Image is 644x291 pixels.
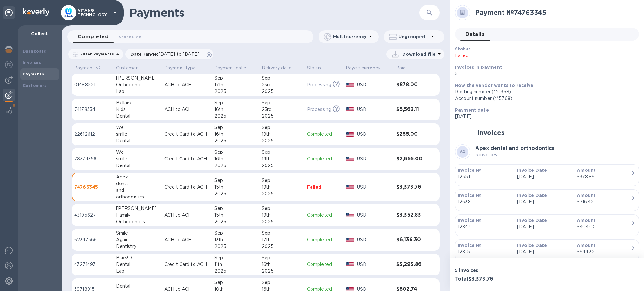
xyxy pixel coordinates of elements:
div: Sep [214,230,257,236]
h3: $2,655.00 [396,156,427,162]
h3: $6,136.30 [396,237,427,243]
div: [PERSON_NAME] [116,75,159,81]
b: Invoice Date [517,243,547,248]
p: ACH to ACH [164,81,209,88]
img: USD [346,213,354,217]
p: 5 [455,70,634,77]
b: Payments [23,72,44,76]
span: Scheduled [119,34,141,40]
div: 17th [262,236,302,243]
b: Customers [23,83,47,88]
button: Invoice №12844Invoice Date[DATE]Amount$404.00 [455,214,639,236]
b: Amount [577,218,596,223]
div: 2025 [262,88,302,95]
p: Completed [307,156,341,162]
p: Payment type [164,65,196,71]
p: 01488521 [74,81,111,88]
div: 17th [214,81,257,88]
div: Sep [214,279,257,286]
div: Again [116,236,159,243]
p: USD [357,261,391,268]
p: Payment № [74,65,101,71]
span: Payment № [74,65,109,71]
p: 12638 [458,198,512,205]
p: 12844 [458,223,512,230]
b: Invoice Date [517,218,547,223]
div: 2025 [262,268,302,275]
h2: Payment № 74763345 [475,9,634,16]
p: Failed [307,184,341,190]
div: 2025 [262,191,302,197]
p: [DATE] [517,198,571,205]
span: [DATE] to [DATE] [159,52,200,57]
img: USD [346,185,354,189]
div: 2025 [262,138,302,144]
div: 2025 [262,243,302,250]
h3: $3,293.86 [396,262,427,268]
p: USD [357,131,391,138]
p: Processing [307,81,331,88]
img: Logo [23,8,49,16]
b: Invoice Date [517,193,547,198]
div: and [116,187,159,194]
p: [DATE] [517,223,571,230]
div: 2025 [214,218,257,225]
div: Unpin categories [3,6,15,19]
p: USD [357,212,391,218]
p: Ungrouped [398,34,429,40]
div: Sep [214,255,257,261]
div: Sep [262,205,302,212]
div: 23rd [262,106,302,113]
div: Orthodontic [116,81,159,88]
div: Date range:[DATE] to [DATE] [125,49,213,59]
div: 16th [262,261,302,268]
div: 19th [262,184,302,191]
h3: $5,562.11 [396,107,427,113]
div: smile [116,156,159,162]
div: Sep [262,124,302,131]
p: USD [357,184,391,191]
div: Lab [116,268,159,275]
div: Apex [116,174,159,180]
div: 2025 [262,162,302,169]
div: 15th [214,212,257,218]
b: Invoice № [458,168,481,173]
div: 2025 [262,113,302,120]
b: Status [455,46,470,51]
div: $944.32 [577,249,631,255]
button: Invoice №12638Invoice Date[DATE]Amount$716.42 [455,189,639,211]
b: Payment date [455,107,489,113]
div: 19th [262,131,302,138]
p: 12551 [458,173,512,180]
p: 5 invoices [475,152,554,158]
p: 43195627 [74,212,111,218]
div: We [116,149,159,156]
img: Foreign exchange [5,61,13,68]
span: Payee currency [346,65,389,71]
p: Payee currency [346,65,380,71]
p: [DATE] [455,113,634,120]
p: ACH to ACH [164,236,209,243]
p: ACH to ACH [164,212,209,218]
span: Customer [116,65,146,71]
div: We [116,124,159,131]
div: Sep [214,124,257,131]
p: Filter Payments [78,51,114,57]
span: Payment date [214,65,254,71]
h3: $255.00 [396,131,427,137]
span: Details [465,30,484,39]
p: Multi currency [333,34,366,40]
div: Sep [262,75,302,81]
div: Sep [262,149,302,156]
p: [DATE] [517,249,571,255]
div: Blue3D [116,255,159,261]
div: 19th [262,212,302,218]
h3: Total $3,373.76 [455,276,544,282]
p: Failed [455,52,574,59]
img: USD [346,157,354,161]
div: 16th [214,106,257,113]
img: USD [346,132,354,137]
div: $378.89 [577,173,631,180]
div: $404.00 [577,223,631,230]
p: Collect [23,30,56,37]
